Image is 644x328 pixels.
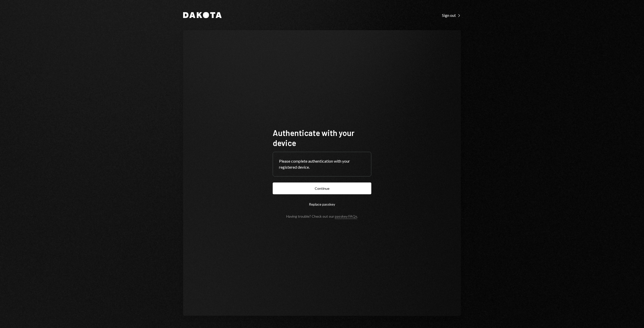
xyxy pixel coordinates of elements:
h1: Authenticate with your device [273,128,371,148]
div: Sign out [442,13,461,18]
div: Having trouble? Check out our . [286,214,358,218]
button: Replace passkey [273,198,371,210]
a: passkey FAQs [335,214,357,219]
div: Please complete authentication with your registered device. [279,158,365,170]
button: Continue [273,182,371,194]
a: Sign out [442,12,461,18]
